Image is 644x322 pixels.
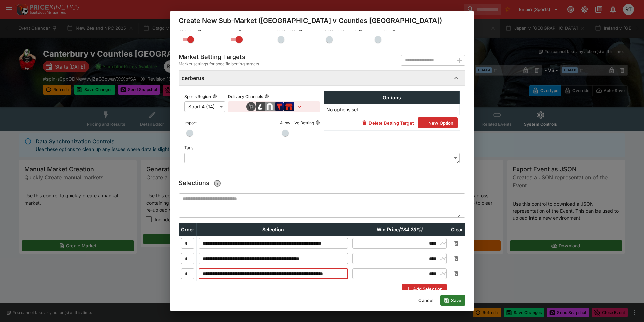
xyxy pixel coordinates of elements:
button: Delete Betting Target [358,117,417,128]
button: New Option [418,117,458,128]
button: Paste/Type a csv of selections prices here. When typing, a selection will be created as you creat... [211,177,223,189]
button: Add Selection [402,284,447,294]
button: Cancel [414,295,438,306]
th: Win Price [350,223,449,236]
h6: cerberus [182,75,204,82]
img: brand [265,102,275,111]
h5: Selections [179,177,223,189]
div: Sport 4 (14) [184,101,225,112]
p: Tags [184,145,193,151]
div: Create New Sub-Market ([GEOGRAPHIC_DATA] v Counties [GEOGRAPHIC_DATA]) [170,11,474,30]
td: No options set [324,104,460,115]
p: Import [184,120,197,126]
button: Allow Live Betting [315,120,320,125]
p: Sports Region [184,93,211,99]
em: ( 134.29 %) [399,226,422,232]
h5: Market Betting Targets [179,53,259,61]
th: Options [324,91,460,104]
img: brand [246,102,256,111]
th: Order [179,223,197,236]
button: Delivery Channels [264,94,269,99]
img: brand [275,102,284,111]
p: Delivery Channels [228,93,263,99]
img: brand [284,102,294,111]
img: brand [256,102,265,111]
th: Clear [449,223,465,236]
button: Import [198,120,203,125]
button: Save [440,295,465,306]
th: Selection [197,223,350,236]
p: Allow Live Betting [280,120,314,126]
button: Sports Region [212,94,217,99]
span: Market settings for specific betting targets [179,61,259,68]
